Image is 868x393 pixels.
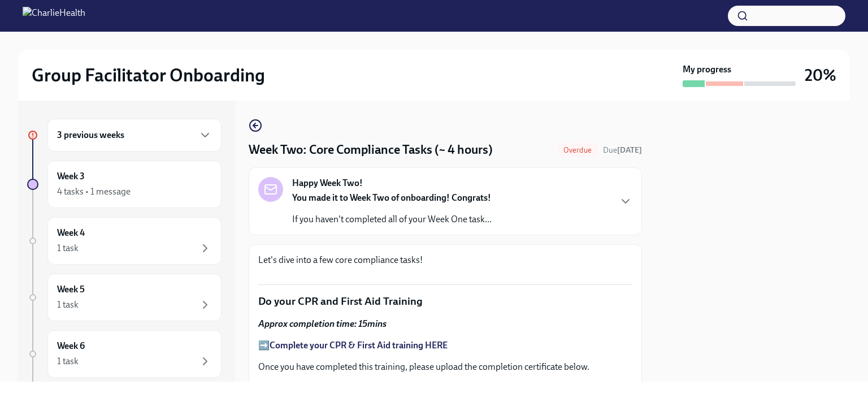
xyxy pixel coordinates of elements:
h6: Week 5 [57,283,85,296]
div: 1 task [57,355,79,368]
p: Let's dive into a few core compliance tasks! [258,254,632,266]
a: Week 41 task [27,217,222,265]
div: 1 task [57,299,79,311]
strong: You made it to Week Two of onboarding! Congrats! [292,192,491,203]
p: Once you have completed this training, please upload the completion certificate below. [258,361,632,373]
p: Do your CPR and First Aid Training [258,294,632,309]
img: CharlieHealth [23,7,85,25]
h2: Group Facilitator Onboarding [32,64,265,87]
span: Due [603,145,642,155]
h6: Week 3 [57,170,85,183]
h4: Week Two: Core Compliance Tasks (~ 4 hours) [249,141,493,158]
h6: 3 previous weeks [57,129,124,141]
span: Overdue [557,146,598,154]
p: ➡️ [258,339,632,352]
a: Week 51 task [27,274,222,321]
div: 4 tasks • 1 message [57,185,131,198]
strong: Approx completion time: 15mins [258,318,387,329]
strong: Happy Week Two! [292,177,363,189]
a: Week 61 task [27,330,222,378]
div: 1 task [57,242,79,254]
strong: [DATE] [617,145,642,155]
div: 3 previous weeks [47,119,222,152]
h6: Week 4 [57,227,85,239]
span: September 22nd, 2025 09:00 [603,145,642,156]
h6: Week 6 [57,340,85,352]
p: If you haven't completed all of your Week One task... [292,213,492,226]
a: Week 34 tasks • 1 message [27,161,222,208]
strong: My progress [683,63,731,76]
a: Complete your CPR & First Aid training HERE [270,340,448,351]
h3: 20% [805,65,836,85]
